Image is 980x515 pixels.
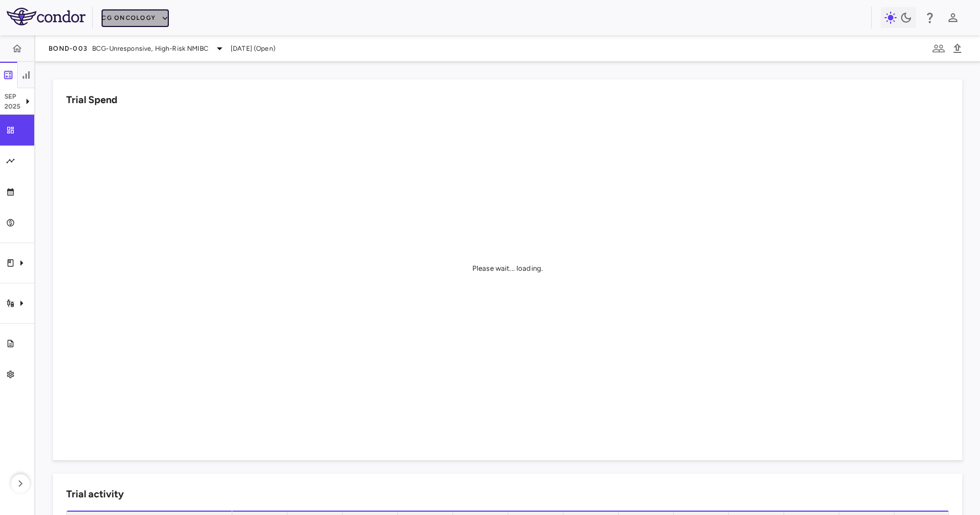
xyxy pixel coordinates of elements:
[4,101,21,111] p: 2025
[472,264,543,273] div: Please wait... loading.
[4,92,21,101] p: Sep
[92,44,209,53] span: BCG-Unresponsive, High-Risk NMIBC
[49,44,88,53] span: BOND-003
[231,44,275,53] span: [DATE] (Open)
[66,487,124,502] h6: Trial activity
[102,9,169,27] button: CG Oncology
[66,93,118,108] h6: Trial Spend
[7,8,86,25] img: logo-full-BYUhSk78.svg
